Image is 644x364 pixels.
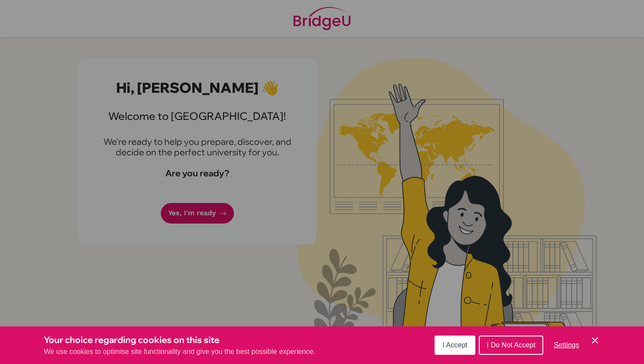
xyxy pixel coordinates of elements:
[435,336,475,355] button: I Accept
[44,346,315,357] p: We use cookies to optimise site functionality and give you the best possible experience.
[590,335,600,346] button: Save and close
[487,341,535,349] span: I Do Not Accept
[479,336,543,355] button: I Do Not Accept
[547,336,586,354] button: Settings
[554,341,579,349] span: Settings
[44,333,315,346] h3: Your choice regarding cookies on this site
[442,341,467,349] span: I Accept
